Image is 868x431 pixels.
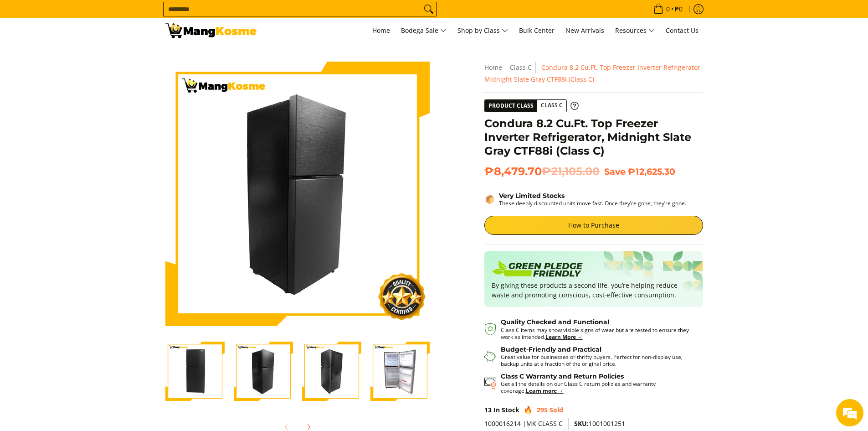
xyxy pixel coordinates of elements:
a: How to Purchase [484,216,703,235]
span: Condura 8.2 Cu.Ft. Top Freezer Inverter Refrigerator, Midnight Slate Gray CTF88i (Class C) [484,63,702,83]
del: ₱21,105.00 [542,165,600,178]
a: Learn more → [526,387,564,395]
a: Home [368,18,395,43]
a: Bulk Center [514,18,559,43]
span: SKU: [574,419,589,428]
span: Sold [550,405,563,414]
a: New Arrivals [561,18,609,43]
strong: Very Limited Stocks [499,192,565,200]
p: Get all the details on our Class C return policies and warranty coverage. [501,380,694,394]
img: Condura 8.2 Cu.Ft. Top Freezer Inverter Refrigerator, Midnight Slate Gray CTF88i (Class C) [165,62,430,326]
a: Home [484,63,502,72]
span: ₱0 [673,6,684,12]
h1: Condura 8.2 Cu.Ft. Top Freezer Inverter Refrigerator, Midnight Slate Gray CTF88i (Class C) [484,117,703,158]
span: 13 [484,405,492,414]
nav: Main Menu [266,18,703,43]
a: Contact Us [661,18,703,43]
a: Bodega Sale [396,18,451,43]
img: Condura 8.2 Cu.Ft. Top Freezer Inverter Refrigerator, Midnight Slate Gray CTF88i (Class C)-4 [370,342,430,401]
strong: Budget-Friendly and Practical [501,345,601,353]
span: In Stock [493,405,519,414]
p: Great value for businesses or thrifty buyers. Perfect for non-display use, backup units at a frac... [501,353,694,367]
span: Bodega Sale [401,25,447,36]
button: Search [421,2,436,16]
span: • [651,4,685,14]
a: Product Class Class C [484,99,579,112]
img: Condura 8.2 Cu.Ft. Top Freezer Inverter Refrigerator, Midnight Slate Gray CTF88i (Class C)-3 [302,342,361,401]
p: Class C items may show visible signs of wear but are tested to ensure they work as intended. [501,327,694,340]
a: Class C [510,63,532,72]
img: Condura 8.2 Cu.Ft. Top Freezer Inverter Refrigerator, Midnight Slate Gray CTF88i (Class C)-1 [165,342,225,401]
a: Shop by Class [453,18,513,43]
p: By giving these products a second life, you’re helping reduce waste and promoting conscious, cost... [492,280,696,300]
a: Resources [611,18,659,43]
nav: Breadcrumbs [484,62,703,85]
span: 1001001251 [574,419,625,428]
span: ₱8,479.70 [484,165,600,178]
span: New Arrivals [565,26,604,35]
p: These deeply discounted units move fast. Once they’re gone, they’re gone. [499,200,686,207]
span: Resources [615,25,655,36]
img: Badge sustainability green pledge friendly [492,259,583,280]
span: ₱12,625.30 [628,166,675,177]
span: Product Class [485,100,537,112]
span: 0 [665,6,671,12]
span: Home [372,26,390,35]
span: Shop by Class [457,25,508,36]
a: Learn More → [545,333,583,341]
strong: Class C Warranty and Return Policies [501,372,624,380]
img: Condura 8.2 Cu.Ft. Top Freezer Inverter Refrigerator, Midnight Slate G | Mang Kosme [165,23,257,38]
span: Contact Us [666,26,699,35]
img: Condura 8.2 Cu.Ft. Top Freezer Inverter Refrigerator, Midnight Slate Gray CTF88i (Class C)-2 [234,342,293,401]
strong: Quality Checked and Functional [501,318,609,326]
span: 295 [537,405,548,414]
span: Save [604,166,626,177]
span: Bulk Center [519,26,555,35]
span: 1000016214 |MK CLASS C [484,419,563,428]
span: Class C [537,100,566,111]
